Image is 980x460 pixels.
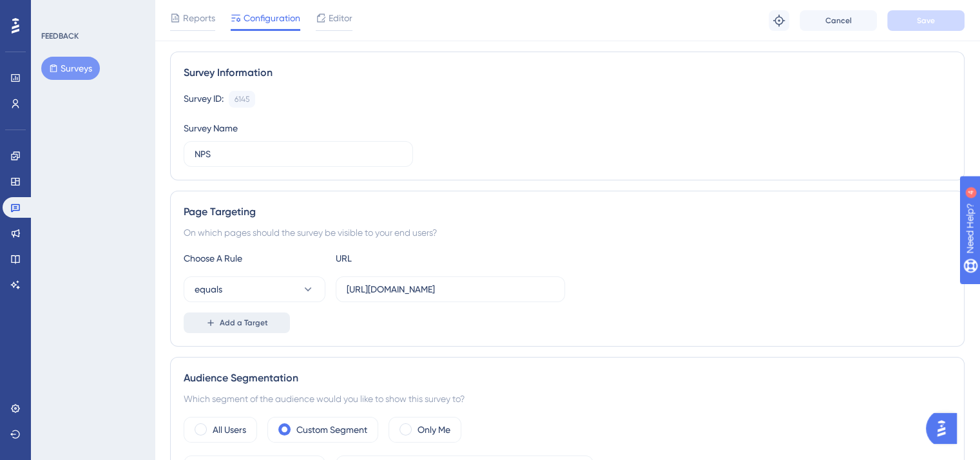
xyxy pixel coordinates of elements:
[926,409,965,448] iframe: UserGuiding AI Assistant Launcher
[336,251,477,266] div: URL
[184,204,951,220] div: Page Targeting
[329,10,352,26] span: Editor
[184,251,325,266] div: Choose A Rule
[184,91,224,108] div: Survey ID:
[183,10,215,26] span: Reports
[184,370,951,386] div: Audience Segmentation
[41,57,100,80] button: Surveys
[825,15,852,26] span: Cancel
[184,391,951,407] div: Which segment of the audience would you like to show this survey to?
[195,147,402,161] input: Type your Survey name
[184,276,325,302] button: equals
[184,312,290,333] button: Add a Target
[90,6,93,17] div: 4
[244,10,300,26] span: Configuration
[41,31,79,41] div: FEEDBACK
[887,10,965,31] button: Save
[235,94,249,104] div: 6145
[184,65,951,81] div: Survey Information
[917,15,935,26] span: Save
[213,422,246,437] label: All Users
[30,3,81,19] span: Need Help?
[184,120,238,136] div: Survey Name
[347,282,554,296] input: yourwebsite.com/path
[800,10,877,31] button: Cancel
[418,422,450,437] label: Only Me
[220,318,268,328] span: Add a Target
[195,282,222,297] span: equals
[184,225,951,240] div: On which pages should the survey be visible to your end users?
[296,422,367,437] label: Custom Segment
